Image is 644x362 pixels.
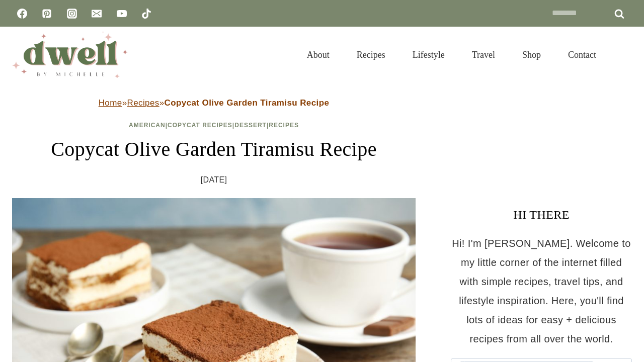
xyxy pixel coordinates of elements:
h1: Copycat Olive Garden Tiramisu Recipe [12,134,416,164]
h3: HI THERE [451,206,632,224]
span: » » [99,98,330,108]
img: DWELL by michelle [12,32,128,78]
a: Lifestyle [399,37,458,72]
p: Hi! I'm [PERSON_NAME]. Welcome to my little corner of the internet filled with simple recipes, tr... [451,234,632,348]
a: Home [99,98,122,108]
a: Copycat Recipes [168,122,232,129]
a: Facebook [12,4,32,24]
time: [DATE] [201,172,227,188]
a: Recipes [343,37,399,72]
a: Pinterest [37,4,57,24]
strong: Copycat Olive Garden Tiramisu Recipe [165,98,330,108]
a: Email [87,4,107,24]
button: View Search Form [615,46,632,63]
a: Dessert [234,122,267,129]
a: Shop [509,37,554,72]
a: About [293,37,343,72]
a: Recipes [127,98,159,108]
span: | | | [129,122,299,129]
a: TikTok [136,4,156,24]
a: Instagram [62,4,82,24]
nav: Primary Navigation [293,37,610,72]
a: Travel [458,37,509,72]
a: Contact [554,37,610,72]
a: American [129,122,166,129]
a: Recipes [269,122,299,129]
a: YouTube [112,4,132,24]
